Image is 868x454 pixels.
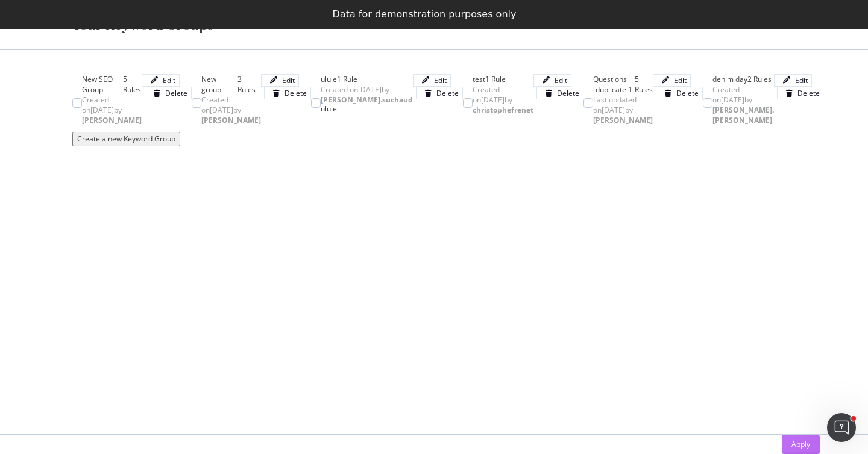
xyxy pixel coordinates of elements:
div: Apply [791,439,810,449]
button: Delete [536,87,583,99]
div: 2 Rules [747,74,772,84]
div: Edit [163,75,175,86]
b: [PERSON_NAME].[PERSON_NAME] [712,105,774,126]
button: Delete [777,87,824,99]
div: Delete [557,88,579,98]
button: Edit [142,74,180,87]
iframe: Intercom live chat [827,413,856,442]
div: Edit [795,75,808,86]
b: [PERSON_NAME].suchaud [321,95,413,105]
span: Last updated on [DATE] by [593,95,653,126]
div: New group [201,74,237,95]
div: test [473,74,485,84]
button: Edit [653,74,691,87]
div: denim day [712,74,747,84]
div: Edit [555,75,567,86]
div: New SEO Group [82,74,123,95]
button: Apply [782,435,820,454]
button: Delete [145,87,192,99]
div: Delete [285,88,307,98]
div: Questions [duplicate 1] [593,74,635,95]
div: Delete [797,88,820,98]
b: [PERSON_NAME] [201,116,261,126]
span: Created on [DATE] by [712,84,774,125]
div: Delete [165,88,187,98]
div: ulule [321,105,463,114]
div: Delete [436,88,459,98]
button: Delete [656,87,703,99]
button: Delete [264,87,311,99]
div: Delete [676,88,699,98]
span: Created on [DATE] by [473,84,533,115]
button: Delete [416,87,463,99]
div: Edit [434,75,447,86]
span: Created on [DATE] by [201,95,261,126]
button: Edit [413,74,451,87]
span: Created on [DATE] by [82,95,142,126]
div: ulule [321,74,337,84]
div: 5 Rules [123,74,142,95]
button: Edit [533,74,571,87]
button: Edit [774,74,812,87]
div: Create a new Keyword Group [77,134,175,145]
button: Create a new Keyword Group [72,132,180,146]
div: Edit [674,75,687,86]
button: Edit [261,74,299,87]
span: Created on [DATE] by [321,84,413,105]
b: christophefrenet [473,105,533,116]
div: 3 Rules [237,74,261,95]
div: 1 Rule [337,74,357,84]
div: Data for demonstration purposes only [333,8,517,20]
b: [PERSON_NAME] [82,116,142,126]
div: Edit [282,75,295,86]
div: 5 Rules [635,74,653,95]
div: 1 Rule [485,74,506,84]
b: [PERSON_NAME] [593,116,653,126]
